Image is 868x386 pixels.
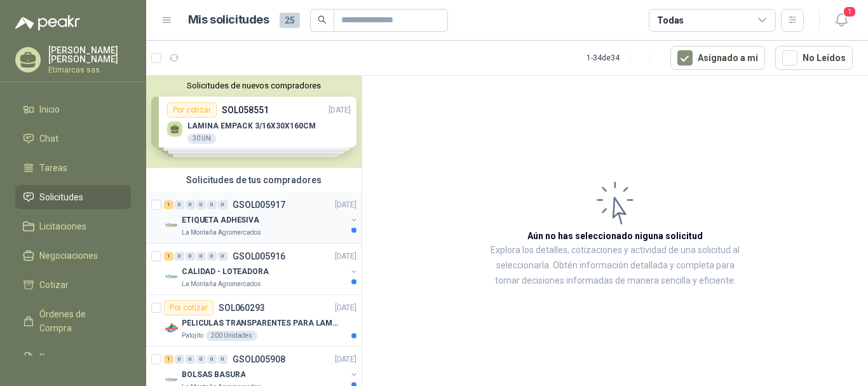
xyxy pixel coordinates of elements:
div: 0 [196,200,206,209]
div: 1 - 34 de 34 [587,48,660,68]
p: Etimarcas sas [48,66,131,74]
a: Inicio [15,97,131,121]
p: SOL060293 [219,303,265,312]
span: 1 [843,6,857,18]
p: ETIQUETA ADHESIVA [182,214,259,226]
p: CALIDAD - LOTEADORA [182,266,269,278]
span: Negociaciones [39,249,98,263]
a: Chat [15,127,131,151]
span: Cotizar [39,278,69,292]
div: 0 [196,252,206,261]
p: PELICULAS TRANSPARENTES PARA LAMINADO EN CALIENTE [182,317,340,329]
span: 25 [280,13,300,28]
p: [DATE] [335,302,356,314]
p: GSOL005908 [233,355,285,364]
h1: Mis solicitudes [188,11,269,29]
h3: Aún no has seleccionado niguna solicitud [527,229,703,243]
p: Patojito [182,331,203,341]
span: Órdenes de Compra [39,307,119,335]
span: Solicitudes [39,190,83,204]
a: Tareas [15,156,131,180]
span: Licitaciones [39,219,86,233]
p: [DATE] [335,354,356,366]
p: [DATE] [335,251,356,263]
a: Solicitudes [15,185,131,209]
a: Cotizar [15,273,131,297]
img: Company Logo [164,217,179,233]
div: Por cotizar [164,300,214,315]
p: GSOL005917 [233,200,285,209]
p: BOLSAS BASURA [182,369,245,381]
a: Por cotizarSOL060293[DATE] Company LogoPELICULAS TRANSPARENTES PARA LAMINADO EN CALIENTEPatojito2... [146,295,362,347]
span: Inicio [39,102,60,116]
p: GSOL005916 [233,252,285,261]
div: 0 [186,252,195,261]
div: 0 [175,252,184,261]
p: La Montaña Agromercados [182,228,261,238]
div: 0 [175,355,184,364]
div: 0 [218,355,227,364]
a: Negociaciones [15,244,131,268]
div: 0 [186,355,195,364]
img: Logo peakr [15,15,80,31]
a: Remisiones [15,345,131,369]
div: 1 [164,200,173,209]
div: 0 [207,355,217,364]
div: Todas [657,13,684,27]
div: 0 [175,200,184,209]
p: La Montaña Agromercados [182,279,261,289]
a: Órdenes de Compra [15,302,131,340]
p: [DATE] [335,199,356,211]
div: 200 Unidades [206,331,257,341]
div: 0 [186,200,195,209]
button: Solicitudes de nuevos compradores [151,81,356,90]
button: No Leídos [775,46,853,70]
div: Solicitudes de nuevos compradoresPor cotizarSOL058551[DATE] LAMINA EMPACK 3/16X30X160CM30 UNPor c... [146,76,362,168]
div: 0 [218,200,227,209]
div: 1 [164,252,173,261]
div: Solicitudes de tus compradores [146,168,362,192]
span: Tareas [39,161,67,175]
img: Company Logo [164,269,179,284]
div: 0 [207,252,217,261]
p: Explora los detalles, cotizaciones y actividad de una solicitud al seleccionarla. Obtén informaci... [489,243,741,289]
div: 0 [207,200,217,209]
img: Company Logo [164,321,179,336]
span: Remisiones [39,350,86,364]
span: Chat [39,132,58,146]
div: 0 [218,252,227,261]
a: Licitaciones [15,214,131,238]
button: Asignado a mi [670,46,765,70]
div: 0 [196,355,206,364]
p: [PERSON_NAME] [PERSON_NAME] [48,46,131,64]
a: 1 0 0 0 0 0 GSOL005917[DATE] Company LogoETIQUETA ADHESIVALa Montaña Agromercados [164,197,359,238]
div: 1 [164,355,173,364]
span: search [318,15,327,24]
button: 1 [830,9,853,32]
a: 1 0 0 0 0 0 GSOL005916[DATE] Company LogoCALIDAD - LOTEADORALa Montaña Agromercados [164,249,359,289]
